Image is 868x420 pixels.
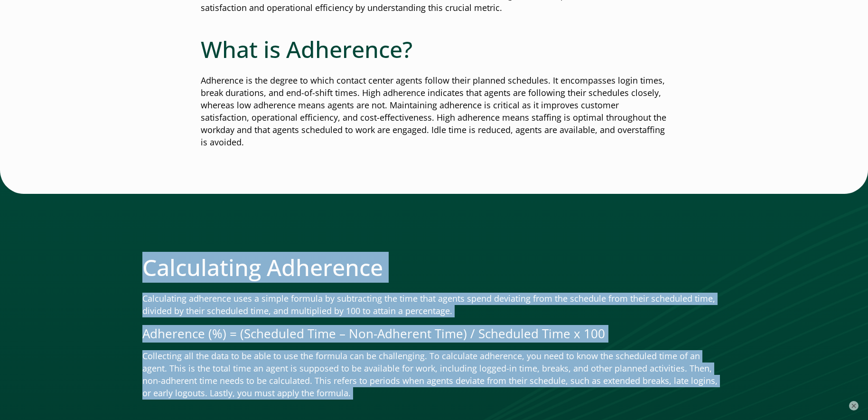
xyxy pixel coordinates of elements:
p: Calculating adherence uses a simple formula by subtracting the time that agents spend deviating f... [142,293,726,317]
p: Adherence is the degree to which contact center agents follow their planned schedules. It encompa... [201,75,668,148]
button: × [849,401,859,410]
h2: What is Adherence? [201,36,668,63]
h2: Calculating Adherence [142,254,726,281]
p: Adherence (%) = (Scheduled Time – Non-Adherent Time) / Scheduled Time x 100 [142,325,726,343]
p: Collecting all the data to be able to use the formula can be challenging. To calculate adherence,... [142,350,726,400]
